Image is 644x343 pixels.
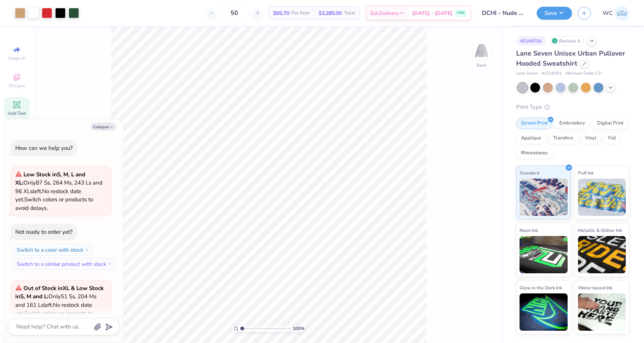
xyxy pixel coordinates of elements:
[291,9,310,17] span: Per Item
[578,293,626,331] img: Water based Ink
[603,133,621,144] div: Foil
[474,43,489,58] img: Back
[592,118,628,129] div: Digital Print
[319,9,342,17] span: $3,285.00
[9,83,25,89] span: Designs
[566,70,603,77] span: Minimum Order: 12 +
[13,258,116,270] button: Switch to a similar product with stock
[542,70,562,77] span: # LS16001
[516,148,552,159] div: Rhinestones
[412,9,452,17] span: [DATE] - [DATE]
[457,10,465,16] span: FREE
[548,133,578,144] div: Transfers
[603,9,613,18] span: WC
[85,248,89,252] img: Switch to a color with stock
[108,262,112,266] img: Switch to a similar product with stock
[516,36,546,45] div: # 514973A
[344,9,355,17] span: Total
[516,118,552,129] div: Screen Print
[91,123,116,130] button: Collapse
[15,144,73,152] div: How can we help you?
[516,70,538,77] span: Lane Seven
[516,133,546,144] div: Applique
[8,55,26,61] span: Image AI
[15,171,102,212] span: Only 87 Ss, 264 Ms, 243 Ls and 96 XLs left. Switch colors or products to avoid delays.
[603,6,629,21] a: WC
[15,228,73,236] div: Not ready to order yet?
[555,118,590,129] div: Embroidery
[578,236,626,273] img: Metallic & Glitter Ink
[615,6,629,21] img: Wesley Chan
[8,110,26,116] span: Add Text
[550,36,584,45] div: Revision 3
[23,284,71,292] strong: Out of Stock in XL
[578,179,626,216] img: Puff Ink
[520,293,568,331] img: Glow in the Dark Ink
[520,169,539,177] span: Standard
[580,133,601,144] div: Vinyl
[15,301,92,317] span: No restock date yet.
[476,6,531,21] input: Untitled Design
[273,9,289,17] span: $65.70
[15,284,104,325] span: Only 51 Ss, 204 Ms and 161 Ls left. Switch colors or products to avoid delays.
[13,244,93,256] button: Switch to a color with stock
[520,179,568,216] img: Standard
[578,284,612,292] span: Water based Ink
[578,226,622,234] span: Metallic & Glitter Ink
[578,169,594,177] span: Puff Ink
[516,49,625,68] span: Lane Seven Unisex Urban Pullover Hooded Sweatshirt
[520,226,538,234] span: Neon Ink
[15,171,85,187] strong: Low Stock in S, M, L and XL :
[516,103,629,111] div: Print Type
[520,284,562,292] span: Glow in the Dark Ink
[370,9,399,17] span: Est. Delivery
[15,188,81,204] span: No restock date yet.
[520,236,568,273] img: Neon Ink
[220,6,249,20] input: – –
[477,62,486,69] div: Back
[293,325,304,332] span: 100 %
[537,7,572,20] button: Save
